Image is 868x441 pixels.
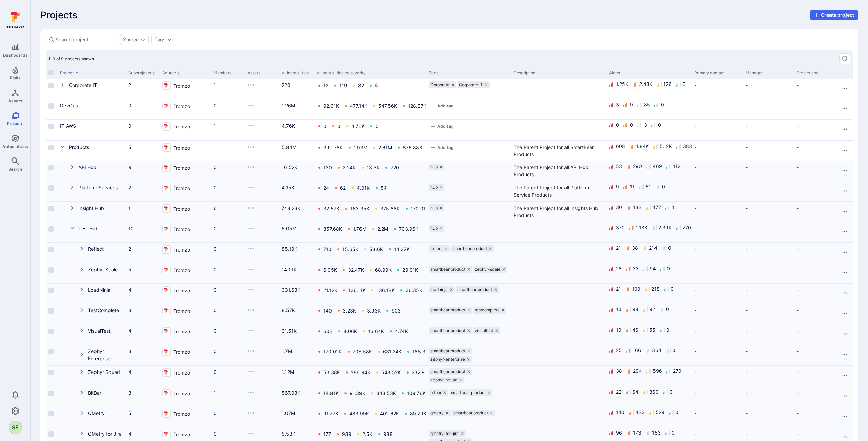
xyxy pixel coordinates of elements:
[429,184,444,191] div: hub
[282,144,296,150] a: 5.84M
[323,165,332,170] a: 130
[351,123,365,129] a: 4.76K
[75,70,79,77] p: Sorted by: Alphabetically (A-Z)
[248,309,254,311] img: Loading...
[450,389,492,396] div: smartbear product
[78,185,118,191] a: Platform Services
[430,185,438,190] span: hub
[357,185,370,191] a: 4.01K
[282,390,300,396] a: 567.03K
[323,206,339,211] a: 32.57K
[430,267,465,272] span: smartbear product
[214,410,217,416] a: 0
[514,204,604,219] div: The Parent Project for all Insights Hub Products
[377,226,388,232] a: 2.2M
[128,410,131,416] a: 5
[376,123,379,129] a: 0
[839,288,850,299] button: Row actions menu
[248,187,254,188] img: Loading...
[839,308,850,319] button: Row actions menu
[3,52,28,58] span: Dashboards
[375,82,378,88] a: 5
[248,433,254,434] img: Loading...
[459,82,483,88] span: Corporate IT
[128,267,131,272] a: 5
[7,121,24,126] span: Projects
[475,307,500,313] span: testcomplete
[452,410,495,416] div: smartbear product
[380,411,399,416] a: 402.62K
[839,206,850,217] button: Row actions menu
[342,246,358,252] a: 15.65K
[214,348,217,354] a: 0
[128,205,131,211] a: 1
[430,205,438,211] span: hub
[323,308,332,314] a: 140
[282,307,295,313] a: 8.57K
[282,328,297,334] a: 31.51K
[430,164,438,170] span: hub
[128,70,156,76] button: Sort by Subprojects
[429,164,444,170] div: hub
[797,70,842,76] div: Project email
[214,123,216,129] a: 1
[746,70,791,76] div: Manager
[282,103,295,108] a: 1.26M
[128,390,131,396] a: 3
[88,348,111,361] a: Zephyr Enterprise
[314,79,426,99] div: Cell for Vulnerabilities by severity
[348,287,366,293] a: 136.11K
[282,410,295,416] a: 1.07M
[167,37,172,42] button: Expand dropdown
[399,226,418,232] a: 703.96K
[606,79,692,99] div: Cell for Alerts
[248,125,254,126] img: Loading...
[381,369,401,375] a: 548.52K
[69,82,97,88] a: Corporate IT
[317,70,424,76] div: Vulnerabilities by severity
[9,421,22,434] div: Sharon Emmett
[430,307,465,313] span: smartbear product
[279,79,314,99] div: Cell for Vulnerabilities
[353,226,366,232] a: 1.76M
[282,246,297,252] a: 85.19K
[430,369,465,375] span: smartbear product
[378,103,397,109] a: 547.56K
[323,287,337,293] a: 21.12K
[323,145,343,150] a: 390.78K
[211,79,245,99] div: Cell for Members
[616,81,628,87] div: 1.25K
[412,369,430,375] a: 232.91K
[475,328,493,333] span: visualtest
[214,103,217,108] a: 0
[56,36,114,43] input: Search project
[378,145,392,150] a: 2.61M
[88,287,111,293] a: LoadNinja
[339,82,347,88] a: 119
[128,226,134,231] a: 10
[340,185,346,191] a: 62
[410,411,426,416] a: 89.79K
[88,390,101,396] a: BitBar
[323,103,339,109] a: 92.01K
[394,246,410,252] a: 14.37K
[128,82,131,88] a: 2
[839,226,850,237] button: Row actions menu
[429,348,472,354] div: smartbear product
[429,266,472,273] div: smartbear product
[69,144,89,150] a: Products
[323,82,328,88] a: 12
[376,390,396,396] a: 343.53K
[126,79,160,99] div: Cell for Subprojects
[248,330,254,331] img: Loading...
[429,245,450,252] div: reflect
[46,79,57,99] div: Cell for selection
[514,70,604,76] div: Description
[839,53,850,64] button: Manage columns
[426,79,511,99] div: Cell for Tags
[342,431,351,437] a: 939
[282,82,290,88] a: 220
[362,431,372,437] a: 2.5K
[456,286,499,293] div: smartbear product
[839,165,850,176] button: Row actions menu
